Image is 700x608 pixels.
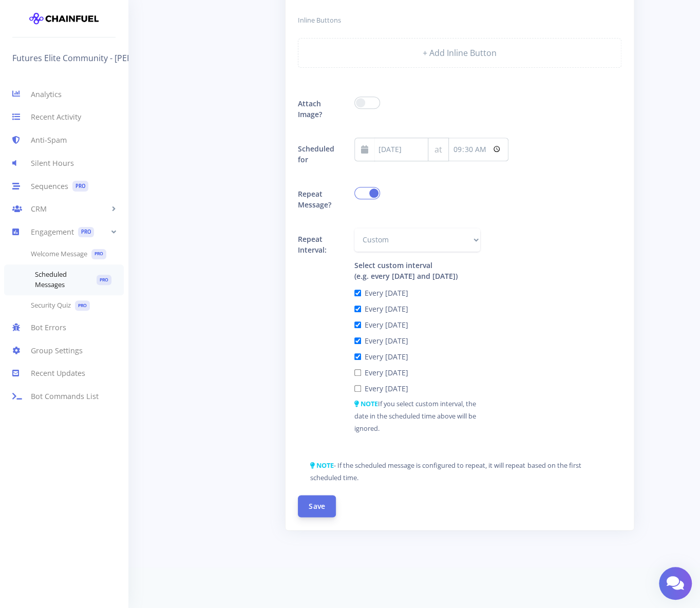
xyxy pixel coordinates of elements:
[4,264,124,295] a: Scheduled MessagesPRO
[12,50,209,66] a: Futures Elite Community - [PERSON_NAME] (ZQD)
[310,461,581,482] small: - If the scheduled message is configured to repeat, it will repeat based on the first scheduled t...
[290,138,347,170] label: Scheduled for
[365,319,408,330] label: Every [DATE]
[374,138,428,161] input: Select date
[290,92,347,125] label: Attach Image?
[298,495,336,517] button: Save
[365,335,408,346] label: Every [DATE]
[354,260,458,281] label: Select custom interval (e.g. every [DATE] and [DATE])
[91,249,106,259] span: PRO
[97,275,111,285] span: PRO
[365,383,408,394] label: Every [DATE]
[298,38,621,68] a: + Add Inline Button
[290,183,347,216] label: Repeat Message?
[354,399,476,433] small: If you select custom interval, the date in the scheduled time above will be ignored.
[365,367,408,378] label: Every [DATE]
[78,227,94,238] span: PRO
[361,399,378,408] strong: NOTE
[72,181,88,192] span: PRO
[365,351,408,362] label: Every [DATE]
[298,15,341,25] small: Inline Buttons
[365,303,408,314] label: Every [DATE]
[316,461,334,470] strong: NOTE
[290,228,347,446] label: Repeat Interval:
[29,8,99,29] img: chainfuel-logo
[365,288,408,298] label: Every [DATE]
[75,300,90,311] span: PRO
[428,138,449,161] span: at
